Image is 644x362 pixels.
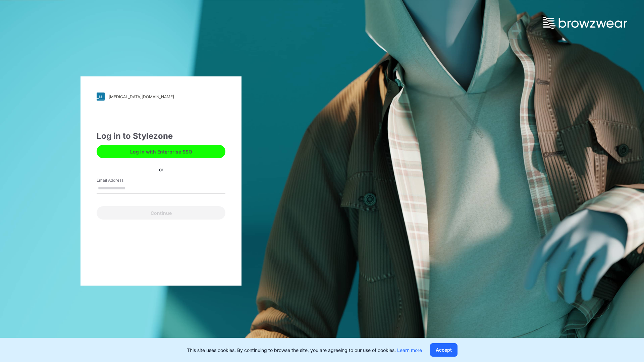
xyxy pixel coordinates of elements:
[543,17,627,29] img: browzwear-logo.73288ffb.svg
[109,94,174,99] div: [MEDICAL_DATA][DOMAIN_NAME]
[187,347,422,354] p: This site uses cookies. By continuing to browse the site, you are agreeing to our use of cookies.
[97,177,144,183] label: Email Address
[154,166,169,173] div: or
[397,347,422,353] a: Learn more
[97,93,225,101] a: [MEDICAL_DATA][DOMAIN_NAME]
[97,145,225,158] button: Log in with Enterprise SSO
[430,343,458,357] button: Accept
[97,130,225,142] div: Log in to Stylezone
[97,93,105,101] img: svg+xml;base64,PHN2ZyB3aWR0aD0iMjgiIGhlaWdodD0iMjgiIHZpZXdCb3g9IjAgMCAyOCAyOCIgZmlsbD0ibm9uZSIgeG...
